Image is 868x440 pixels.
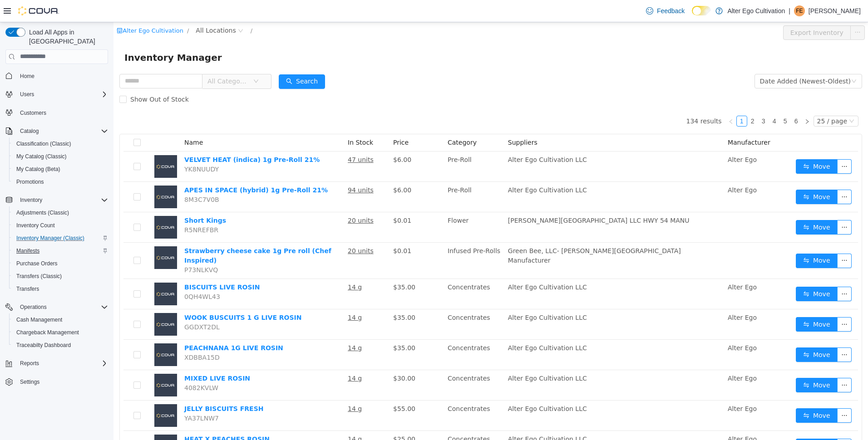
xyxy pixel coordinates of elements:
span: Green Bee, LLC- [PERSON_NAME][GEOGRAPHIC_DATA] Manufacturer [395,225,567,242]
button: My Catalog (Beta) [9,163,112,176]
li: 2 [634,93,645,104]
td: Concentrates [330,378,391,409]
button: Operations [16,302,50,313]
span: In Stock [234,117,260,124]
span: 8M3C7V0B [71,174,106,181]
a: 3 [645,94,655,104]
td: Concentrates [330,409,391,439]
button: icon: ellipsis [724,356,738,370]
span: Alter Ego [614,352,643,360]
span: Alter Ego Cultivation LLC [395,383,473,390]
u: 14 g [234,322,248,329]
span: My Catalog (Beta) [13,164,108,175]
span: All Categories [94,54,135,64]
a: Inventory Count [13,220,59,231]
img: Short Kings placeholder [41,194,64,216]
div: Date Added (Newest-Oldest) [646,52,737,66]
a: PEACHNANA 1G LIVE ROSIN [71,322,170,329]
span: Adjustments (Classic) [13,207,108,218]
button: Classification (Classic) [9,137,112,150]
li: 3 [645,93,656,104]
img: JELLY BISCUITS FRESH placeholder [41,382,64,405]
span: Inventory Count [16,222,55,229]
span: Customers [20,109,46,117]
span: Promotions [16,178,44,186]
td: Concentrates [330,287,391,318]
span: Alter Ego Cultivation LLC [395,352,473,360]
button: My Catalog (Classic) [9,150,112,163]
span: Purchase Orders [16,260,58,267]
button: icon: ellipsis [724,325,738,340]
li: 6 [677,93,688,104]
span: Traceabilty Dashboard [16,342,71,349]
span: Category [334,117,363,124]
span: Inventory Manager [11,28,114,43]
a: icon: shopAlter Ego Cultivation [3,5,70,12]
a: APES IN SPACE (hybrid) 1g Pre-Roll 21% [71,164,214,171]
a: My Catalog (Classic) [13,151,70,162]
div: 25 / page [704,94,734,104]
button: Cash Management [9,313,112,326]
button: Operations [2,301,112,313]
u: 20 units [234,225,260,232]
img: VELVET HEAT (indica) 1g Pre-Roll 21% placeholder [41,133,64,156]
a: 4 [656,94,666,104]
button: Traceabilty Dashboard [9,339,112,352]
button: Inventory Manager (Classic) [9,232,112,244]
button: Promotions [9,176,112,188]
span: Promotions [13,176,108,187]
span: Feedback [657,6,685,15]
div: Francisco Escobar [794,5,805,16]
a: Manifests [13,245,43,256]
p: | [789,5,790,16]
a: Purchase Orders [13,258,61,269]
span: Reports [20,360,39,367]
span: Manufacturer [614,117,657,124]
a: My Catalog (Beta) [13,164,64,175]
a: Cash Management [13,314,66,325]
p: Alter Ego Cultivation [727,5,785,16]
a: Short Kings [71,195,113,202]
button: icon: swapMove [682,325,724,340]
span: Chargeback Management [13,327,108,338]
button: icon: ellipsis [724,264,738,279]
span: Settings [20,378,39,386]
span: Catalog [20,127,39,135]
button: icon: ellipsis [724,386,738,401]
span: FE [796,5,803,16]
span: Alter Ego Cultivation LLC [395,322,473,329]
a: Promotions [13,176,48,187]
td: Pre-Roll [330,160,391,190]
td: Concentrates [330,348,391,378]
a: VELVET HEAT (indica) 1g Pre-Roll 21% [71,134,206,141]
u: 14 g [234,352,248,360]
li: 134 results [573,93,608,104]
span: Manifests [16,247,39,254]
a: 6 [678,94,688,104]
a: Chargeback Management [13,327,83,338]
span: Reports [16,358,108,369]
span: Inventory [20,196,42,204]
span: $30.00 [280,352,302,360]
button: Settings [2,375,112,388]
button: Catalog [2,125,112,137]
span: Transfers [16,285,39,293]
u: 47 units [234,134,260,141]
button: Export Inventory [670,3,737,18]
span: R5NREFBR [71,204,105,211]
u: 14 g [234,383,248,390]
i: icon: left [615,97,620,102]
a: JELLY BISCUITS FRESH [71,383,150,390]
span: Catalog [16,126,108,137]
img: HEAT X PEACHES ROSIN placeholder [41,412,64,435]
img: PEACHNANA 1G LIVE ROSIN placeholder [41,321,64,344]
a: Transfers (Classic) [13,271,65,282]
i: icon: right [691,97,696,102]
button: icon: ellipsis [737,3,751,18]
button: Catalog [16,126,42,137]
button: Customers [2,106,112,119]
a: Feedback [642,2,688,20]
span: Operations [20,303,47,311]
img: APES IN SPACE (hybrid) 1g Pre-Roll 21% placeholder [41,163,64,186]
button: icon: ellipsis [724,416,738,431]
